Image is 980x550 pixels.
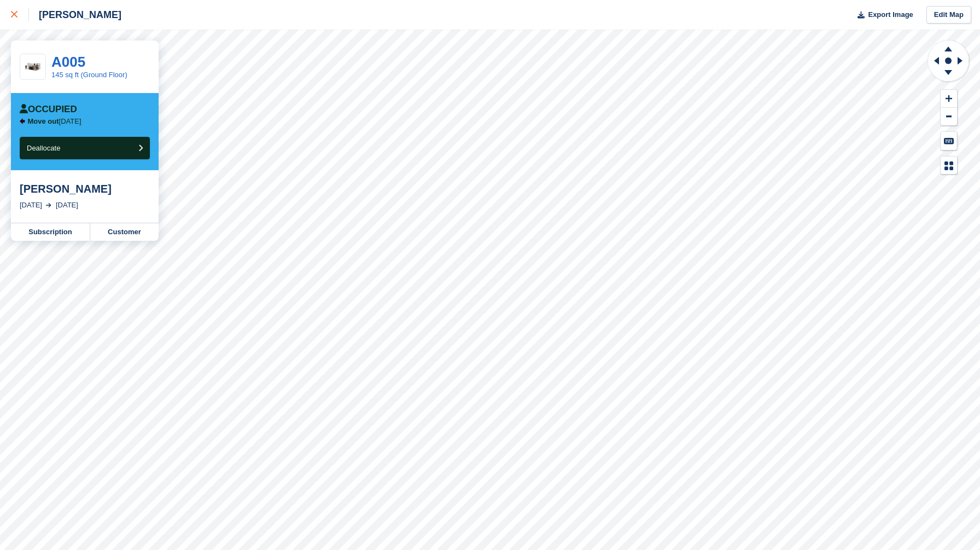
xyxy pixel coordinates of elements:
div: Occupied [20,104,77,115]
a: 145 sq ft (Ground Floor) [51,71,127,79]
button: Zoom Out [941,108,957,126]
button: Export Image [851,6,913,24]
div: [DATE] [56,200,78,211]
button: Keyboard Shortcuts [941,132,957,150]
p: [DATE] [28,117,81,126]
div: [DATE] [20,200,42,211]
button: Map Legend [941,157,957,175]
a: Edit Map [926,6,971,24]
img: arrow-left-icn-90495f2de72eb5bd0bd1c3c35deca35cc13f817d75bef06ecd7c0b315636ce7e.svg [20,118,25,124]
a: Customer [90,223,159,241]
span: Deallocate [27,144,60,152]
a: Subscription [11,223,90,241]
div: [PERSON_NAME] [20,182,150,195]
a: A005 [51,54,85,70]
img: 150-sqft-unit.jpg [20,59,45,74]
button: Zoom In [941,90,957,108]
img: arrow-right-light-icn-cde0832a797a2874e46488d9cf13f60e5c3a73dbe684e267c42b8395dfbc2abf.svg [46,203,51,207]
span: Move out [28,117,59,125]
button: Deallocate [20,137,150,159]
div: [PERSON_NAME] [29,8,121,21]
span: Export Image [868,9,913,20]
